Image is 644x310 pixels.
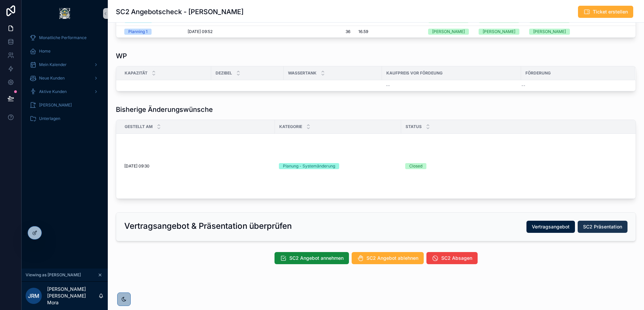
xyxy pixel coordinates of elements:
[124,163,271,169] a: [DATE] 09:30
[39,62,67,67] span: Mein Kalender
[26,99,104,111] a: [PERSON_NAME]
[39,49,51,54] span: Home
[59,8,70,19] img: App logo
[441,255,472,261] span: SC2 Absagen
[188,29,213,34] span: [DATE] 09:52
[216,70,232,76] span: Dezibel
[47,286,98,306] p: [PERSON_NAME] [PERSON_NAME] Mora
[124,163,150,169] span: [DATE] 09:30
[521,83,627,88] a: --
[116,51,127,61] h1: WP
[39,89,67,94] span: Aktive Kunden
[26,86,104,98] a: Aktive Kunden
[526,221,575,233] button: Vertragsangebot
[578,221,627,233] button: SC2 Präsentation
[26,272,81,278] span: Viewing as [PERSON_NAME]
[426,252,478,264] button: SC2 Absagen
[406,124,422,129] span: Status
[22,27,108,133] div: scrollable content
[39,35,87,40] span: Monatliche Performance
[358,29,368,34] span: 16.59
[124,221,292,231] h2: Vertragsangebot & Präsentation überprüfen
[128,29,148,35] div: Planning 1
[593,8,628,15] span: Ticket erstellen
[125,70,148,76] span: Kapazität
[525,70,551,76] span: Förderung
[116,105,213,114] h1: Bisherige Änderungswünsche
[283,163,335,169] div: Planung - Systemänderung
[39,102,72,108] span: [PERSON_NAME]
[289,255,344,261] span: SC2 Angebot annehmen
[26,113,104,125] a: Unterlagen
[578,6,633,18] button: Ticket erstellen
[533,29,566,35] div: [PERSON_NAME]
[366,255,418,261] span: SC2 Angebot ablehnen
[352,252,424,264] button: SC2 Angebot ablehnen
[125,124,153,129] span: Gestellt am
[386,70,443,76] span: Kaufpreis vor Fördeung
[532,223,570,230] span: Vertragsangebot
[521,83,525,88] span: --
[26,59,104,71] a: Mein Kalender
[279,124,302,129] span: Kategorie
[293,29,350,34] span: 36
[386,83,517,88] a: --
[483,29,515,35] div: [PERSON_NAME]
[26,32,104,44] a: Monatliche Performance
[288,70,317,76] span: Wassertank
[26,72,104,84] a: Neue Kunden
[275,252,349,264] button: SC2 Angebot annehmen
[279,163,397,169] a: Planung - Systemänderung
[39,75,65,81] span: Neue Kunden
[26,45,104,57] a: Home
[386,83,390,88] span: --
[116,7,244,17] h1: SC2 Angebotscheck - [PERSON_NAME]
[39,116,60,121] span: Unterlagen
[583,223,622,230] span: SC2 Präsentation
[409,163,422,169] div: Closed
[432,29,465,35] div: [PERSON_NAME]
[28,292,39,300] span: JRM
